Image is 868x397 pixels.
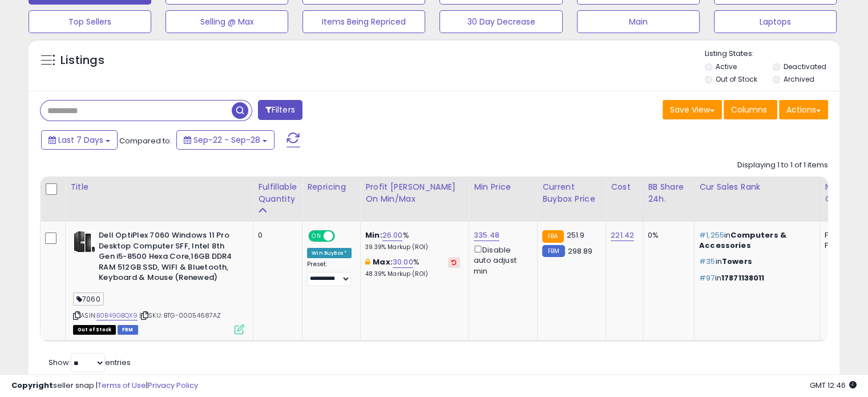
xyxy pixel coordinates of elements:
[73,230,244,333] div: ASIN:
[783,62,826,71] label: Deactivated
[737,160,828,171] div: Displaying 1 to 1 of 1 items
[11,380,53,391] strong: Copyright
[309,231,324,241] span: ON
[382,230,403,241] a: 26.00
[474,243,528,276] div: Disable auto adjust min
[699,256,715,267] span: #35
[663,100,722,119] button: Save View
[258,100,302,120] button: Filters
[73,325,116,335] span: All listings that are currently out of stock and unavailable for purchase on Amazon
[365,181,464,205] div: Profit [PERSON_NAME] on Min/Max
[716,74,757,84] label: Out of Stock
[41,130,118,150] button: Last 7 Days
[542,245,564,257] small: FBM
[29,10,151,33] button: Top Sellers
[577,10,700,33] button: Main
[542,230,563,243] small: FBA
[825,240,862,251] div: FBM: 3
[176,130,274,150] button: Sep-22 - Sep-28
[118,325,138,335] span: FBM
[611,181,638,193] div: Cost
[307,260,352,286] div: Preset:
[58,134,103,146] span: Last 7 Days
[99,230,237,286] b: Dell OptiPlex 7060 Windows 11 Pro Desktop Computer SFF, Intel 8th Gen i5-8500 Hexa Core,16GB DDR4...
[699,230,811,251] p: in
[307,248,352,258] div: Win BuyBox *
[365,270,460,278] p: 48.39% Markup (ROI)
[11,380,198,391] div: seller snap | |
[648,181,689,205] div: BB Share 24h.
[825,181,866,205] div: Num of Comp.
[73,292,104,306] span: 7060
[783,74,814,84] label: Archived
[699,230,786,251] span: Computers & Accessories
[542,181,601,205] div: Current Buybox Price
[705,49,839,59] p: Listing States:
[365,230,382,240] b: Min:
[699,256,811,267] p: in
[699,181,815,193] div: Cur Sales Rank
[302,10,425,33] button: Items Being Repriced
[148,380,198,391] a: Privacy Policy
[119,135,172,146] span: Compared to:
[73,230,96,253] img: 41DI7L6VsRL._SL40_.jpg
[721,272,765,283] span: 17871138011
[365,257,460,278] div: %
[810,380,857,391] span: 2025-10-7 12:46 GMT
[365,243,460,251] p: 39.39% Markup (ROI)
[724,100,777,119] button: Columns
[96,311,138,320] a: B0B49GBQX9
[439,10,562,33] button: 30 Day Decrease
[393,256,413,268] a: 30.00
[699,272,714,283] span: #97
[258,181,297,205] div: Fulfillable Quantity
[165,10,288,33] button: Selling @ Max
[474,230,499,241] a: 335.48
[139,311,221,320] span: | SKU: BTG-00054687AZ
[699,230,724,240] span: #1,255
[568,246,593,256] span: 298.89
[193,134,260,146] span: Sep-22 - Sep-28
[258,230,293,240] div: 0
[373,256,393,267] b: Max:
[722,256,752,267] span: Towers
[474,181,532,193] div: Min Price
[361,177,469,222] th: The percentage added to the cost of goods (COGS) that forms the calculator for Min & Max prices.
[779,100,828,119] button: Actions
[699,273,811,283] p: in
[49,357,131,368] span: Show: entries
[648,230,685,240] div: 0%
[714,10,837,33] button: Laptops
[731,104,767,115] span: Columns
[611,230,634,241] a: 221.42
[307,181,356,193] div: Repricing
[98,380,146,391] a: Terms of Use
[60,53,104,69] h5: Listings
[70,181,248,193] div: Title
[567,230,585,240] span: 251.9
[333,231,352,241] span: OFF
[825,230,862,240] div: FBA: 1
[365,230,460,251] div: %
[716,62,737,71] label: Active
